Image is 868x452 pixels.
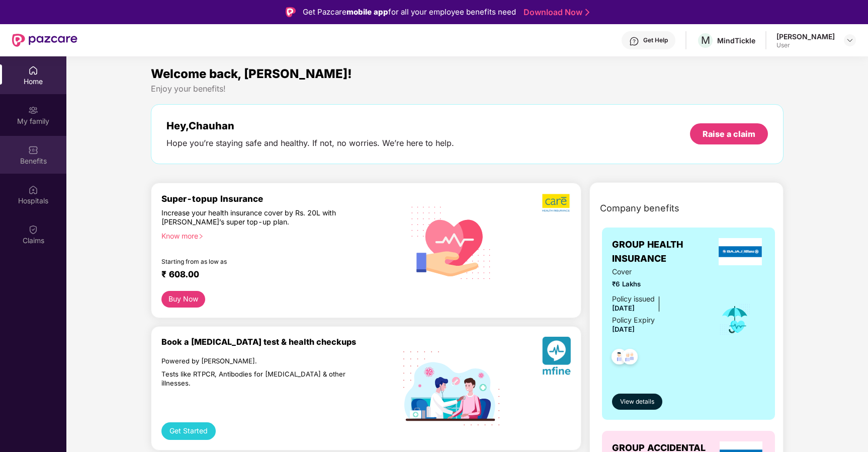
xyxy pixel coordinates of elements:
div: Get Help [643,36,668,44]
img: svg+xml;base64,PHN2ZyB4bWxucz0iaHR0cDovL3d3dy53My5vcmcvMjAwMC9zdmciIHhtbG5zOnhsaW5rPSJodHRwOi8vd3... [403,193,499,291]
div: Book a [MEDICAL_DATA] test & health checkups [161,337,400,347]
span: ₹6 Lakhs [612,279,705,289]
img: svg+xml;base64,PHN2ZyBpZD0iSG9zcGl0YWxzIiB4bWxucz0iaHR0cDovL3d3dy53My5vcmcvMjAwMC9zdmciIHdpZHRoPS... [28,185,38,195]
img: svg+xml;base64,PHN2ZyBpZD0iQ2xhaW0iIHhtbG5zPSJodHRwOi8vd3d3LnczLm9yZy8yMDAwL3N2ZyIgd2lkdGg9IjIwIi... [28,224,38,235]
img: svg+xml;base64,PHN2ZyBpZD0iRHJvcGRvd24tMzJ4MzIiIHhtbG5zPSJodHRwOi8vd3d3LnczLm9yZy8yMDAwL3N2ZyIgd2... [846,36,854,44]
span: [DATE] [612,304,635,312]
div: Get Pazcare for all your employee benefits need [303,6,516,18]
span: M [701,34,710,46]
img: svg+xml;base64,PHN2ZyB4bWxucz0iaHR0cDovL3d3dy53My5vcmcvMjAwMC9zdmciIHdpZHRoPSI0OC45NDMiIGhlaWdodD... [618,346,642,370]
img: svg+xml;base64,PHN2ZyB3aWR0aD0iMjAiIGhlaWdodD0iMjAiIHZpZXdCb3g9IjAgMCAyMCAyMCIgZmlsbD0ibm9uZSIgeG... [28,105,38,115]
img: svg+xml;base64,PHN2ZyB4bWxucz0iaHR0cDovL3d3dy53My5vcmcvMjAwMC9zdmciIHdpZHRoPSI0OC45NDMiIGhlaWdodD... [607,346,632,370]
img: svg+xml;base64,PHN2ZyBpZD0iSGVscC0zMngzMiIgeG1sbnM9Imh0dHA6Ly93d3cudzMub3JnLzIwMDAvc3ZnIiB3aWR0aD... [629,36,639,46]
img: icon [719,303,751,336]
div: Starting from as low as [161,258,358,265]
button: Buy Now [161,291,205,308]
button: View details [612,394,662,410]
span: right [198,234,204,239]
div: [PERSON_NAME] [776,32,835,41]
img: svg+xml;base64,PHN2ZyB4bWxucz0iaHR0cDovL3d3dy53My5vcmcvMjAwMC9zdmciIHdpZHRoPSIxOTIiIGhlaWdodD0iMT... [403,351,499,425]
img: Stroke [585,7,589,18]
div: Raise a claim [703,128,755,139]
img: svg+xml;base64,PHN2ZyBpZD0iSG9tZSIgeG1sbnM9Imh0dHA6Ly93d3cudzMub3JnLzIwMDAvc3ZnIiB3aWR0aD0iMjAiIG... [28,65,38,76]
div: Know more [161,232,394,239]
div: Tests like RTPCR, Antibodies for [MEDICAL_DATA] & other illnesses. [161,370,357,388]
span: View details [620,397,654,407]
div: Policy Expiry [612,315,655,326]
div: Hope you’re staying safe and healthy. If not, no worries. We’re here to help. [166,138,454,148]
span: Welcome back, [PERSON_NAME]! [151,66,352,81]
span: Cover [612,266,705,277]
img: Logo [286,7,296,17]
div: Super-topup Insurance [161,193,400,204]
button: Get Started [161,422,216,439]
img: b5dec4f62d2307b9de63beb79f102df3.png [542,193,571,212]
img: insurerLogo [719,238,762,265]
span: [DATE] [612,325,635,333]
div: Increase your health insurance cover by Rs. 20L with [PERSON_NAME]’s super top-up plan. [161,208,357,227]
div: User [776,41,835,49]
img: svg+xml;base64,PHN2ZyB4bWxucz0iaHR0cDovL3d3dy53My5vcmcvMjAwMC9zdmciIHhtbG5zOnhsaW5rPSJodHRwOi8vd3... [542,337,571,379]
strong: mobile app [346,7,388,17]
span: GROUP HEALTH INSURANCE [612,238,716,266]
div: Policy issued [612,293,655,305]
div: Hey, Chauhan [166,120,454,132]
div: Powered by [PERSON_NAME]. [161,357,357,366]
img: svg+xml;base64,PHN2ZyBpZD0iQmVuZWZpdHMiIHhtbG5zPSJodHRwOi8vd3d3LnczLm9yZy8yMDAwL3N2ZyIgd2lkdGg9Ij... [28,145,38,155]
div: Enjoy your benefits! [151,84,784,94]
div: MindTickle [717,36,755,45]
img: New Pazcare Logo [12,34,77,47]
span: Company benefits [600,201,679,215]
div: ₹ 608.00 [161,269,390,281]
a: Download Now [524,7,586,18]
